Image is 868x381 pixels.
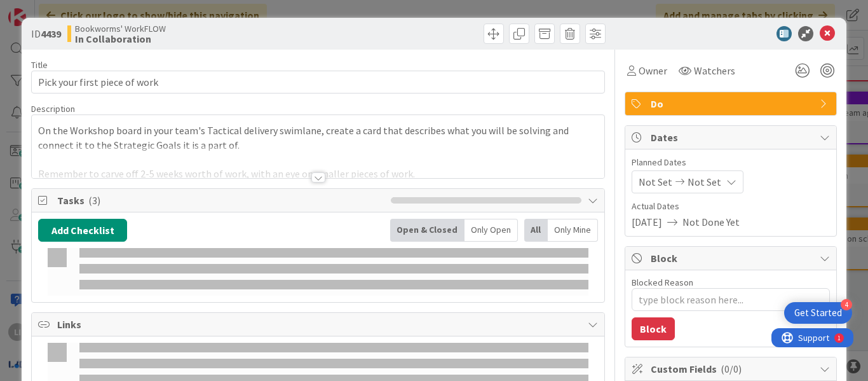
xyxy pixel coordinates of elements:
[688,174,721,190] span: Not Set
[721,363,742,375] span: ( 0/0 )
[548,219,598,242] div: Only Mine
[632,156,830,169] span: Planned Dates
[651,361,813,377] span: Custom Fields
[651,130,813,145] span: Dates
[632,200,830,213] span: Actual Dates
[632,317,675,340] button: Block
[27,2,58,17] span: Support
[38,219,127,242] button: Add Checklist
[38,123,598,152] p: On the Workshop board in your team's Tactical delivery swimlane, create a card that describes wha...
[632,277,693,288] label: Blocked Reason
[639,174,672,190] span: Not Set
[390,219,465,242] div: Open & Closed
[682,214,740,230] span: Not Done Yet
[632,214,662,230] span: [DATE]
[31,71,605,94] input: type card name here...
[57,193,384,208] span: Tasks
[41,27,61,40] b: 4439
[31,103,75,114] span: Description
[694,63,735,78] span: Watchers
[31,59,48,71] label: Title
[75,24,166,34] span: Bookworms' WorkFLOW
[66,5,69,15] div: 1
[31,26,61,41] span: ID
[88,194,100,207] span: ( 3 )
[841,299,852,310] div: 4
[784,302,852,324] div: Open Get Started checklist, remaining modules: 4
[57,317,581,332] span: Links
[524,219,548,242] div: All
[465,219,518,242] div: Only Open
[639,63,667,78] span: Owner
[651,251,813,266] span: Block
[794,307,842,319] div: Get Started
[651,96,813,111] span: Do
[75,34,166,44] b: In Collaboration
